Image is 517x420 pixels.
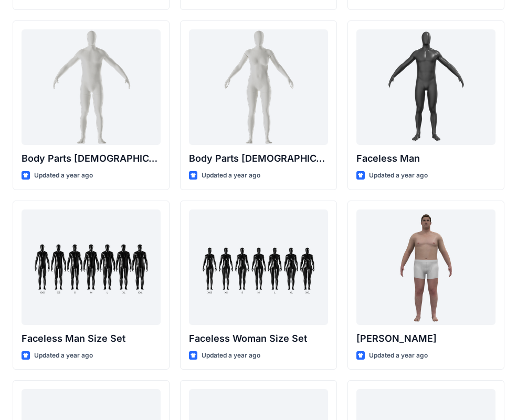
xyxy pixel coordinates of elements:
[189,29,328,145] a: Body Parts Female
[34,170,93,181] p: Updated a year ago
[202,170,260,181] p: Updated a year ago
[369,170,428,181] p: Updated a year ago
[22,29,161,145] a: Body Parts Male
[189,151,328,166] p: Body Parts [DEMOGRAPHIC_DATA]
[356,331,495,346] p: [PERSON_NAME]
[189,331,328,346] p: Faceless Woman Size Set
[356,29,495,145] a: Faceless Man
[189,209,328,325] a: Faceless Woman Size Set
[356,151,495,166] p: Faceless Man
[356,209,495,325] a: Joseph
[22,331,161,346] p: Faceless Man Size Set
[202,350,260,361] p: Updated a year ago
[34,350,93,361] p: Updated a year ago
[22,151,161,166] p: Body Parts [DEMOGRAPHIC_DATA]
[369,350,428,361] p: Updated a year ago
[22,209,161,325] a: Faceless Man Size Set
